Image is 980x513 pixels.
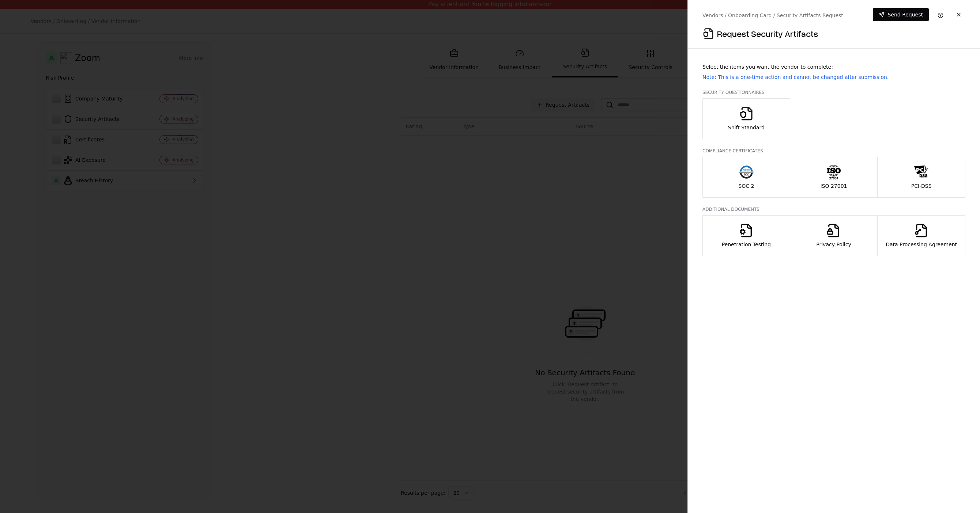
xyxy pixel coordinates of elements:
p: Request Security Artifacts [717,28,818,39]
button: Data Processing Agreement [877,215,965,256]
p: Vendors / Onboarding Card / Security Artifacts Request [702,12,843,19]
p: Shift Standard [728,124,765,131]
button: Penetration Testing [702,215,790,256]
p: Penetration Testing [722,241,771,248]
button: PCI-DSS [877,157,965,198]
p: Additional Documents [702,206,965,212]
button: Privacy Policy [790,215,878,256]
p: Security Questionnaires [702,90,965,95]
button: ISO 27001 [790,157,878,198]
p: Compliance Certificates [702,148,965,154]
p: SOC 2 [738,182,754,190]
p: PCI-DSS [911,182,932,190]
p: Data Processing Agreement [886,241,957,248]
button: SOC 2 [702,157,790,198]
p: ISO 27001 [820,182,847,190]
p: Privacy Policy [816,241,851,248]
button: Shift Standard [702,98,790,139]
p: Note: This is a one-time action and cannot be changed after submission. [702,73,965,81]
p: Select the items you want the vendor to complete: [702,63,965,71]
button: Send Request [873,8,929,21]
